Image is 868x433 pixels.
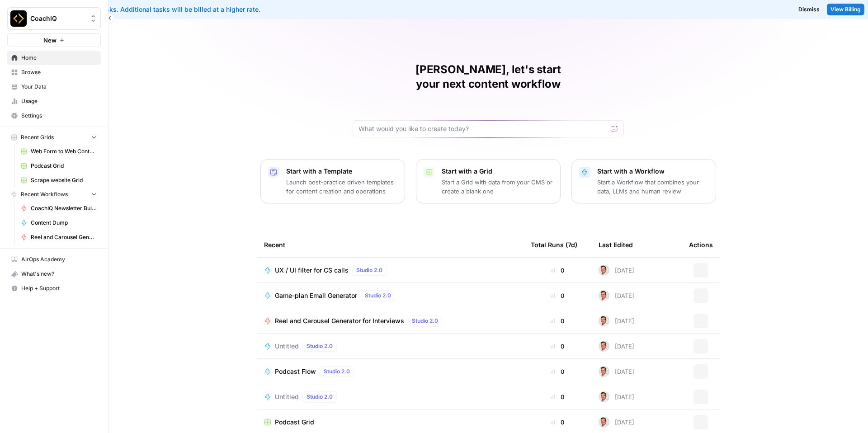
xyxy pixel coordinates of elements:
span: Untitled [275,392,299,401]
a: AirOps Academy [7,252,101,267]
p: Start with a Grid [442,167,553,176]
span: Untitled [275,342,299,351]
a: UntitledStudio 2.0 [264,341,516,352]
span: New [43,36,57,45]
a: UX / UI filter for CS callsStudio 2.0 [264,265,516,276]
span: Help + Support [21,284,97,292]
a: Browse [7,65,101,80]
img: iclt3c5rah9tov7rs62xbb7icb5d [599,265,609,276]
button: Recent Grids [7,131,101,144]
button: Recent Workflows [7,188,101,201]
p: Start with a Template [286,167,397,176]
img: iclt3c5rah9tov7rs62xbb7icb5d [599,391,609,402]
span: View Billing [830,5,861,14]
div: Actions [689,232,713,257]
span: Podcast Grid [31,162,97,170]
p: Start a Grid with data from your CMS or create a blank one [442,178,553,196]
button: Start with a WorkflowStart a Workflow that combines your data, LLMs and human review [571,159,716,203]
span: Podcast Grid [275,418,314,427]
h1: [PERSON_NAME], let's start your next content workflow [353,62,624,91]
span: Your Data [21,83,97,91]
span: Studio 2.0 [356,266,382,274]
a: Reel and Carousel Generator [17,230,101,245]
div: [DATE] [599,417,634,428]
span: Home [21,54,97,62]
span: Content Dump [31,219,97,227]
a: Game-plan Email GeneratorStudio 2.0 [264,290,516,301]
span: Studio 2.0 [324,367,350,376]
span: Studio 2.0 [307,342,333,350]
a: UntitledStudio 2.0 [264,391,516,402]
span: Studio 2.0 [412,317,438,325]
p: Start with a Workflow [597,167,708,176]
div: [DATE] [599,315,634,326]
a: Podcast FlowStudio 2.0 [264,366,516,377]
div: [DATE] [599,290,634,301]
span: Podcast Flow [275,367,316,376]
div: 0 [531,367,584,376]
a: Podcast Grid [17,159,101,173]
span: Reel and Carousel Generator [31,233,97,241]
img: CoachIQ Logo [10,10,27,27]
a: Reel and Carousel Generator for InterviewsStudio 2.0 [264,315,516,326]
a: Home [7,51,101,65]
span: Studio 2.0 [307,393,333,401]
span: Usage [21,97,97,105]
div: [DATE] [599,366,634,377]
div: Last Edited [599,232,633,257]
img: iclt3c5rah9tov7rs62xbb7icb5d [599,290,609,301]
a: Usage [7,94,101,108]
button: Help + Support [7,281,101,296]
button: What's new? [7,267,101,281]
img: iclt3c5rah9tov7rs62xbb7icb5d [599,417,609,428]
a: Scrape website Grid [17,173,101,188]
span: Reel and Carousel Generator for Interviews [275,316,404,325]
div: 0 [531,266,584,275]
span: Browse [21,68,97,76]
img: iclt3c5rah9tov7rs62xbb7icb5d [599,341,609,352]
a: Podcast Grid [264,418,516,427]
span: Studio 2.0 [365,292,391,300]
div: Recent [264,232,516,257]
span: CoachIQ [30,14,85,23]
p: Start a Workflow that combines your data, LLMs and human review [597,178,708,196]
img: iclt3c5rah9tov7rs62xbb7icb5d [599,366,609,377]
div: 0 [531,342,584,351]
button: New [7,33,101,47]
span: Game-plan Email Generator [275,291,357,300]
div: [DATE] [599,341,634,352]
input: What would you like to create today? [359,124,607,133]
span: Dismiss [798,5,820,14]
span: Settings [21,112,97,120]
div: What's new? [8,267,100,281]
span: Recent Grids [21,133,54,141]
img: iclt3c5rah9tov7rs62xbb7icb5d [599,315,609,326]
div: [DATE] [599,391,634,402]
a: CoachIQ Newsletter Builder [17,201,101,216]
div: 0 [531,392,584,401]
div: You've used your included tasks. Additional tasks will be billed at a higher rate. [7,5,526,14]
span: Web Form to Web Content Grid [31,147,97,155]
span: Scrape website Grid [31,176,97,184]
a: Web Form to Web Content Grid [17,144,101,159]
div: 0 [531,291,584,300]
div: 0 [531,316,584,325]
a: View Billing [827,4,864,15]
button: Workspace: CoachIQ [7,7,101,30]
span: AirOps Academy [21,255,97,264]
div: Total Runs (7d) [531,232,577,257]
button: Dismiss [795,4,823,15]
button: Start with a TemplateLaunch best-practice driven templates for content creation and operations [260,159,405,203]
span: CoachIQ Newsletter Builder [31,204,97,212]
button: Start with a GridStart a Grid with data from your CMS or create a blank one [416,159,561,203]
a: Your Data [7,80,101,94]
a: Content Dump [17,216,101,230]
span: UX / UI filter for CS calls [275,266,349,275]
div: 0 [531,418,584,427]
span: Recent Workflows [21,190,68,198]
div: [DATE] [599,265,634,276]
p: Launch best-practice driven templates for content creation and operations [286,178,397,196]
a: Settings [7,108,101,123]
